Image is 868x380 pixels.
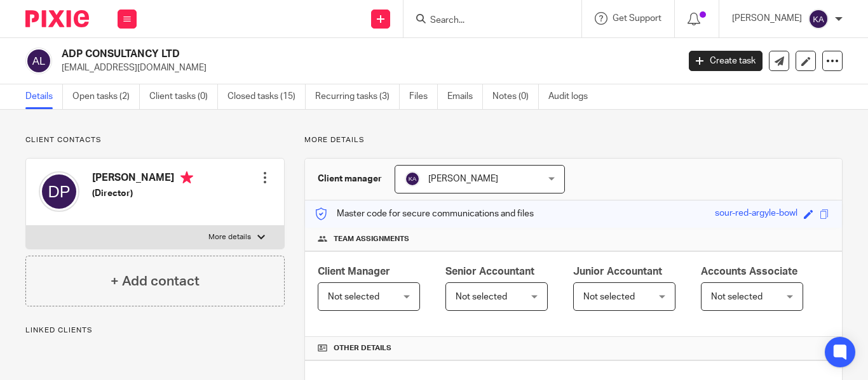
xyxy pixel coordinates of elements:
img: svg%3E [808,9,829,29]
a: Details [25,84,63,109]
a: Audit logs [548,84,597,109]
span: Other details [334,343,391,353]
span: [PERSON_NAME] [428,174,498,183]
i: Primary [180,171,193,184]
h4: + Add contact [111,272,200,291]
span: Senior Accountant [445,266,534,277]
p: Client contacts [25,135,285,145]
span: Client Manager [318,266,390,277]
img: svg%3E [405,171,420,187]
p: Linked clients [25,325,285,336]
a: Notes (0) [492,84,539,109]
span: Accounts Associate [701,266,797,277]
a: Client tasks (0) [149,84,218,109]
a: Open tasks (2) [72,84,140,109]
span: Not selected [711,292,763,301]
p: Master code for secure communications and files [315,207,534,220]
img: svg%3E [25,48,52,74]
h3: Client manager [318,173,382,185]
input: Search [429,15,543,27]
span: Not selected [456,292,507,301]
a: Emails [447,84,483,109]
span: Not selected [583,292,635,301]
a: Create task [689,51,763,71]
p: [PERSON_NAME] [732,12,802,25]
h4: [PERSON_NAME] [92,171,193,187]
a: Files [409,84,438,109]
h2: ADP CONSULTANCY LTD [62,48,548,61]
p: [EMAIL_ADDRESS][DOMAIN_NAME] [62,62,670,74]
a: Recurring tasks (3) [315,84,400,109]
a: Closed tasks (15) [227,84,306,109]
p: More details [208,232,251,242]
img: svg%3E [39,171,79,212]
p: More details [304,135,843,145]
img: Pixie [25,10,89,27]
div: sour-red-argyle-bowl [715,207,797,221]
span: Not selected [328,292,379,301]
span: Junior Accountant [573,266,662,277]
span: Team assignments [334,234,409,244]
h5: (Director) [92,187,193,200]
span: Get Support [613,14,661,23]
